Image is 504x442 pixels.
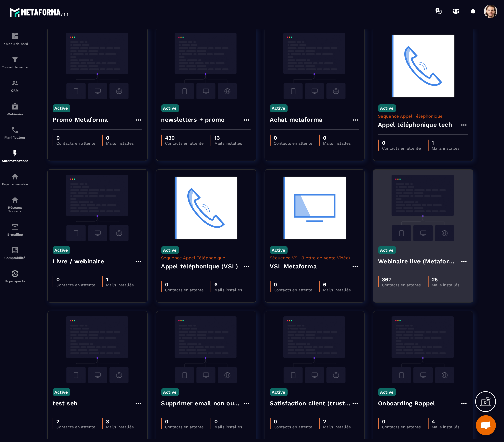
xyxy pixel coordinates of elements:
[270,175,359,241] img: automation-background
[53,33,142,99] img: automation-background
[382,425,421,429] p: Contacts en attente
[2,182,28,186] p: Espace membre
[165,288,204,292] p: Contacts en attente
[378,120,452,129] h4: Appel téléphonique tech
[274,418,313,425] p: 0
[165,141,204,146] p: Contacts en attente
[57,141,96,146] p: Contacts en attente
[323,418,351,425] p: 2
[161,316,251,383] img: automation-background
[2,144,28,168] a: automationsautomationsAutomatisations
[53,388,70,396] p: Active
[323,288,351,292] p: Mails installés
[11,223,19,231] img: email
[215,281,242,288] p: 6
[53,175,142,241] img: automation-background
[382,276,421,283] p: 367
[106,425,134,429] p: Mails installés
[165,281,204,288] p: 0
[382,146,421,151] p: Contacts en attente
[161,104,179,112] p: Active
[378,399,435,408] h4: Onboarding Rappel
[161,33,251,99] img: automation-background
[2,136,28,139] p: Planificateur
[432,283,460,287] p: Mails installés
[323,135,351,141] p: 0
[274,135,313,141] p: 0
[11,56,19,64] img: formation
[476,415,496,435] a: Open chat
[57,425,96,429] p: Contacts en attente
[2,89,28,92] p: CRM
[11,270,19,278] img: automations
[11,79,19,87] img: formation
[2,206,28,213] p: Réseaux Sociaux
[270,104,288,112] p: Active
[53,399,78,408] h4: test seb
[53,104,70,112] p: Active
[215,135,242,141] p: 13
[53,246,70,254] p: Active
[11,149,19,157] img: automations
[378,316,468,383] img: automation-background
[378,33,468,99] img: automation-background
[274,288,313,292] p: Contacts en attente
[11,196,19,204] img: social-network
[106,276,134,283] p: 1
[378,257,460,266] h4: Webinaire live (Metaforma)
[53,316,142,383] img: automation-background
[2,97,28,121] a: automationsautomationsWebinaire
[270,262,317,271] h4: VSL Metaforma
[161,262,238,271] h4: Appel téléphonique (VSL)
[106,418,134,425] p: 3
[161,399,243,408] h4: Supprimer email non ouvert apres 60 jours
[432,140,460,146] p: 1
[2,168,28,191] a: automationsautomationsEspace membre
[432,276,460,283] p: 25
[2,121,28,144] a: schedulerschedulerPlanificateur
[378,388,396,396] p: Active
[2,42,28,46] p: Tableau de bord
[323,425,351,429] p: Mails installés
[274,425,313,429] p: Contacts en attente
[2,65,28,69] p: Tunnel de vente
[2,191,28,218] a: social-networksocial-networkRéseaux Sociaux
[11,102,19,110] img: automations
[161,246,179,254] p: Active
[11,126,19,134] img: scheduler
[2,241,28,265] a: accountantaccountantComptabilité
[378,114,468,119] p: Séquence Appel Téléphonique
[53,257,104,266] h4: Livre / webinaire
[382,140,421,146] p: 0
[378,175,468,241] img: automation-background
[161,388,179,396] p: Active
[270,388,288,396] p: Active
[382,283,421,287] p: Contacts en attente
[382,418,421,425] p: 0
[215,141,242,146] p: Mails installés
[323,281,351,288] p: 6
[161,175,251,241] img: automation-background
[11,246,19,254] img: accountant
[270,115,323,124] h4: Achat metaforma
[57,276,96,283] p: 0
[270,255,359,260] p: Séquence VSL (Lettre de Vente Vidéo)
[2,51,28,74] a: formationformationTunnel de vente
[274,281,313,288] p: 0
[2,279,28,283] p: IA prospects
[274,141,313,146] p: Contacts en attente
[165,135,204,141] p: 430
[378,104,396,112] p: Active
[2,256,28,260] p: Comptabilité
[161,115,225,124] h4: newsletters + promo
[270,399,351,408] h4: Satisfaction client (trustpilot)
[165,418,204,425] p: 0
[2,218,28,241] a: emailemailE-mailing
[215,425,242,429] p: Mails installés
[215,288,242,292] p: Mails installés
[2,27,28,51] a: formationformationTableau de bord
[432,418,460,425] p: 4
[11,173,19,181] img: automations
[2,74,28,97] a: formationformationCRM
[378,246,396,254] p: Active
